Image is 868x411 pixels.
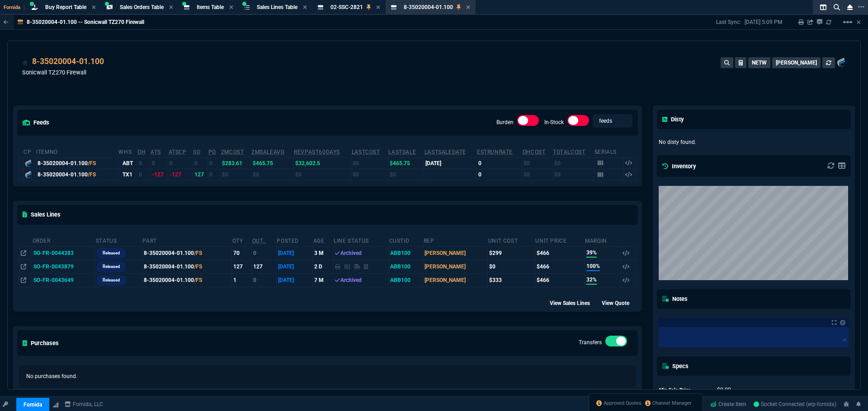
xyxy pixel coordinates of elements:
td: 2 D [313,260,334,273]
th: Posted [276,234,312,247]
nx-icon: Open New Tab [858,3,864,11]
td: 70 [232,246,252,260]
div: Archived [335,276,387,284]
td: [PERSON_NAME] [423,246,488,260]
td: SO-FR-0043879 [32,260,95,273]
td: 0 [252,246,277,260]
td: -127 [168,169,193,180]
div: View Quote [602,298,637,307]
th: Serials [594,145,624,158]
td: $0 [351,169,388,180]
td: $466 [535,273,585,287]
td: 8-35020004-01.100 [142,260,231,273]
td: $466 [535,246,585,260]
span: Items Table [197,4,224,10]
span: 02-SSC-2821 [330,4,363,10]
h5: Sales Lines [23,210,61,219]
a: 8-35020004-01.100 [32,55,104,67]
span: /FS [88,171,96,178]
abbr: The date of the last SO Inv price. No time limit. (ignore zeros) [425,149,466,155]
h5: Purchases [23,339,59,347]
abbr: The last purchase cost from PO Order [352,149,380,155]
th: Unit Price [535,234,585,247]
tr: undefined [659,385,774,395]
td: TX1 [118,169,137,180]
div: 8-35020004-01.100 [38,159,117,167]
nx-icon: Search [830,2,844,13]
nx-icon: Open In Opposite Panel [21,250,26,256]
a: Create Item [707,397,750,411]
div: 8-35020004-01.100 [38,171,117,179]
abbr: Total units on open Purchase Orders [208,149,216,155]
abbr: ATS with all companies combined [169,149,187,155]
div: Burden [517,115,539,129]
button: NETW [748,57,770,68]
span: /FS [88,160,96,166]
h5: Disty [662,115,684,124]
td: Min Sale Price [659,385,708,395]
h5: feeds [23,118,49,127]
th: ItemNo [36,145,118,158]
p: Last Sync: [716,18,745,26]
abbr: Avg Sale from SO invoices for 2 months [251,149,284,155]
td: $0 [552,169,594,180]
nx-icon: Close Tab [376,4,380,11]
td: [PERSON_NAME] [423,273,488,287]
td: 0 [193,157,208,169]
th: Part [142,234,231,247]
nx-icon: Close Tab [303,4,307,11]
td: 0 [476,157,522,169]
span: Sales Orders Table [120,4,164,10]
td: ABB100 [389,246,423,260]
nx-icon: Close Tab [229,4,233,11]
td: $0 [221,169,251,180]
span: Sales Lines Table [257,4,297,10]
span: Approved Quotes [604,400,642,407]
td: 0 [150,157,168,169]
td: 127 [193,169,208,180]
td: 1 [232,273,252,287]
label: Burden [496,119,514,125]
td: $465.75 [388,157,424,169]
abbr: Outstanding (To Ship) [252,238,266,244]
td: $466 [535,260,585,273]
span: 32% [586,276,597,285]
h5: Specs [662,362,689,370]
nx-icon: Close Tab [466,4,470,11]
td: 0 [208,169,221,180]
span: 0 [717,387,731,393]
label: In-Stock [544,119,564,125]
th: CustId [389,234,423,247]
label: Transfers [579,339,602,346]
span: 100% [586,262,600,271]
div: View Sales Lines [550,298,598,307]
th: Order [32,234,95,247]
th: Unit Cost [488,234,535,247]
td: $0 [388,169,424,180]
th: Line Status [333,234,388,247]
nx-icon: Split Panels [816,2,830,13]
span: 39% [586,249,597,258]
th: age [313,234,334,247]
td: 3 M [313,246,334,260]
div: $333 [489,276,533,284]
th: Rep [423,234,488,247]
span: Channel Manager [652,400,692,407]
td: $0 [293,169,351,180]
nx-icon: Close Tab [169,4,173,11]
abbr: Total sales within a 30 day window based on last time there was inventory [477,149,513,155]
td: [DATE] [276,260,312,273]
td: 8-35020004-01.100 [142,273,231,287]
h5: Notes [662,295,688,303]
a: msbcCompanyName [62,400,106,408]
nx-icon: Close Tab [92,4,96,11]
td: SO-FR-0044383 [32,246,95,260]
p: Sonicwall TZ270 Firewall [22,68,112,77]
td: $0 [351,157,388,169]
abbr: Avg Cost of Inventory on-hand [523,149,546,155]
mat-icon: Example home icon [842,17,853,28]
span: Buy Report Table [45,4,86,10]
td: [DATE] [276,246,312,260]
td: 7 M [313,273,334,287]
